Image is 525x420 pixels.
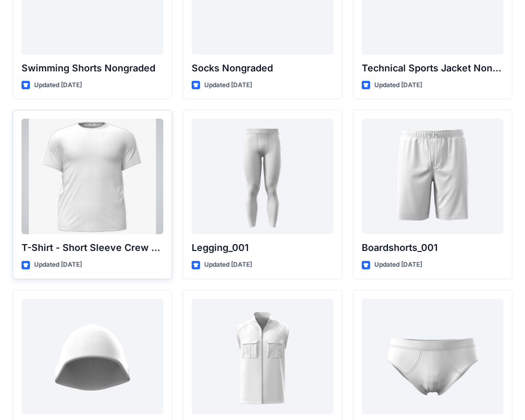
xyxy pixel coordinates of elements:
p: Updated [DATE] [34,80,82,91]
p: Updated [DATE] [204,259,252,270]
a: Hip Brief_001 [362,299,503,414]
a: Legging_001 [192,119,333,234]
p: Updated [DATE] [204,80,252,91]
p: Updated [DATE] [374,259,422,270]
p: Legging_001 [192,240,333,255]
a: Gilet_001 [192,299,333,414]
p: Socks Nongraded [192,61,333,76]
p: Boardshorts_001 [362,240,503,255]
p: Updated [DATE] [34,259,82,270]
p: T-Shirt - Short Sleeve Crew Neck [22,240,163,255]
p: Technical Sports Jacket Nongraded [362,61,503,76]
p: Updated [DATE] [374,80,422,91]
a: Boardshorts_001 [362,119,503,234]
a: Classic Beanie_001 [22,299,163,414]
a: T-Shirt - Short Sleeve Crew Neck [22,119,163,234]
p: Swimming Shorts Nongraded [22,61,163,76]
